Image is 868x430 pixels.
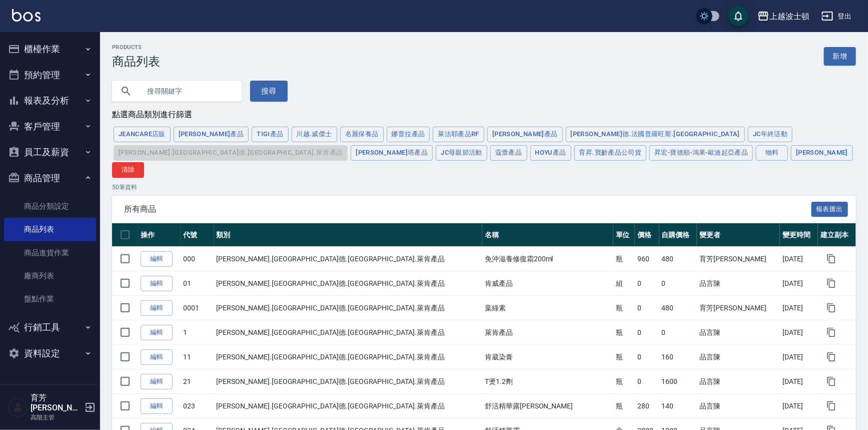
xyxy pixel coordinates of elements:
button: 商品管理 [4,165,96,191]
p: 50 筆資料 [112,183,856,192]
button: [PERSON_NAME]產品 [487,127,563,142]
td: 品言陳 [697,320,780,345]
th: 自購價格 [659,223,697,247]
th: 建立副本 [818,223,856,247]
button: 昇宏-寶德順-鴻果-歐迪起亞產品 [649,145,753,161]
td: 組 [613,271,635,296]
a: 編輯 [141,325,173,340]
td: 品言陳 [697,369,780,394]
td: 0 [659,271,697,296]
button: JC母親節活動 [436,145,487,161]
div: 上越波士頓 [769,10,809,23]
button: 資料設定 [4,340,96,366]
th: 變更者 [697,223,780,247]
td: [PERSON_NAME].[GEOGRAPHIC_DATA]德.[GEOGRAPHIC_DATA].萊肯產品 [214,369,483,394]
td: 11 [181,345,214,369]
img: Logo [12,9,41,22]
h2: Products [112,44,160,51]
td: 葉綠素 [482,296,613,320]
button: 客戶管理 [4,114,96,140]
td: T燙1.2劑 [482,369,613,394]
td: 瓶 [613,394,635,418]
td: [DATE] [780,271,818,296]
td: 0 [635,296,659,320]
td: 育芳[PERSON_NAME] [697,247,780,271]
td: 免沖滋養修復霜200ml [482,247,613,271]
button: [PERSON_NAME]德.法國普羅旺斯.[GEOGRAPHIC_DATA] [566,127,745,142]
td: [PERSON_NAME].[GEOGRAPHIC_DATA]德.[GEOGRAPHIC_DATA].萊肯產品 [214,320,483,345]
td: 瓶 [613,296,635,320]
td: [DATE] [780,394,818,418]
td: 480 [659,296,697,320]
td: 0 [635,320,659,345]
input: 搜尋關鍵字 [140,78,234,105]
button: 櫃檯作業 [4,36,96,62]
td: 023 [181,394,214,418]
button: [PERSON_NAME]產品 [174,127,249,142]
button: 行銷工具 [4,314,96,340]
td: 280 [635,394,659,418]
button: 川越.威傑士 [292,127,337,142]
th: 變更時間 [780,223,818,247]
td: [PERSON_NAME].[GEOGRAPHIC_DATA]德.[GEOGRAPHIC_DATA].萊肯產品 [214,296,483,320]
button: [PERSON_NAME]塔產品 [351,145,433,161]
td: 瓶 [613,369,635,394]
td: 160 [659,345,697,369]
td: [PERSON_NAME].[GEOGRAPHIC_DATA]德.[GEOGRAPHIC_DATA].萊肯產品 [214,345,483,369]
a: 編輯 [141,349,173,365]
a: 編輯 [141,398,173,414]
button: 預約管理 [4,62,96,88]
td: 21 [181,369,214,394]
a: 商品分類設定 [4,195,96,218]
button: 清除 [112,162,144,178]
th: 代號 [181,223,214,247]
td: [PERSON_NAME].[GEOGRAPHIC_DATA]德.[GEOGRAPHIC_DATA].萊肯產品 [214,394,483,418]
button: 娜普拉產品 [387,127,430,142]
td: 0 [635,271,659,296]
td: 舒活精華露[PERSON_NAME] [482,394,613,418]
td: 肯葳染膏 [482,345,613,369]
img: Person [8,397,28,417]
button: TIGI產品 [252,127,288,142]
td: 1 [181,320,214,345]
a: 商品進貨作業 [4,241,96,264]
td: [DATE] [780,247,818,271]
td: 01 [181,271,214,296]
td: 瓶 [613,320,635,345]
a: 編輯 [141,276,173,291]
a: 商品列表 [4,218,96,241]
td: 0001 [181,296,214,320]
a: 編輯 [141,300,173,316]
td: [PERSON_NAME].[GEOGRAPHIC_DATA]德.[GEOGRAPHIC_DATA].萊肯產品 [214,271,483,296]
h5: 育芳[PERSON_NAME] [31,393,82,413]
td: 960 [635,247,659,271]
td: 000 [181,247,214,271]
a: 新增 [824,47,856,66]
td: 140 [659,394,697,418]
button: JC年終活動 [748,127,792,142]
th: 價格 [635,223,659,247]
button: 員工及薪資 [4,139,96,165]
td: 480 [659,247,697,271]
button: 報表匯出 [811,202,848,217]
button: 報表及分析 [4,88,96,114]
td: 品言陳 [697,345,780,369]
th: 名稱 [482,223,613,247]
th: 操作 [138,223,181,247]
button: 物料 [756,145,788,161]
p: 高階主管 [31,413,82,422]
button: HOYU產品 [530,145,571,161]
a: 報表匯出 [811,204,848,213]
button: 搜尋 [250,81,288,102]
button: save [728,6,748,26]
td: [DATE] [780,345,818,369]
td: 瓶 [613,247,635,271]
th: 單位 [613,223,635,247]
td: 0 [635,345,659,369]
td: 瓶 [613,345,635,369]
td: 品言陳 [697,394,780,418]
a: 編輯 [141,374,173,389]
button: 登出 [817,7,856,26]
a: 編輯 [141,251,173,267]
h3: 商品列表 [112,55,160,69]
